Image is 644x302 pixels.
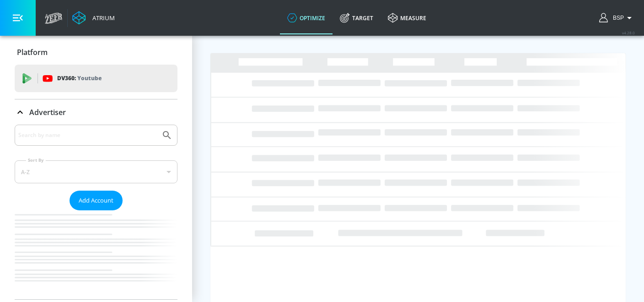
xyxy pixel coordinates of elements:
p: Advertiser [29,107,66,117]
p: DV360: [57,73,102,83]
div: Advertiser [15,99,177,125]
div: Advertiser [15,125,177,299]
a: Target [333,1,381,34]
a: optimize [280,1,333,34]
div: Platform [15,39,177,65]
div: A-Z [15,160,177,183]
div: DV360: Youtube [15,65,177,92]
p: Youtube [77,73,102,83]
button: Add Account [70,191,123,210]
label: Sort By [26,157,46,163]
span: v 4.28.0 [622,30,635,35]
span: login as: bsp_linking@zefr.com [609,15,624,21]
p: Platform [17,47,48,57]
nav: list of Advertiser [15,210,177,299]
span: Add Account [79,195,113,206]
button: BSP [599,12,635,23]
a: measure [381,1,434,34]
input: Search by name [18,129,157,141]
a: Atrium [72,11,115,25]
div: Atrium [89,14,115,22]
